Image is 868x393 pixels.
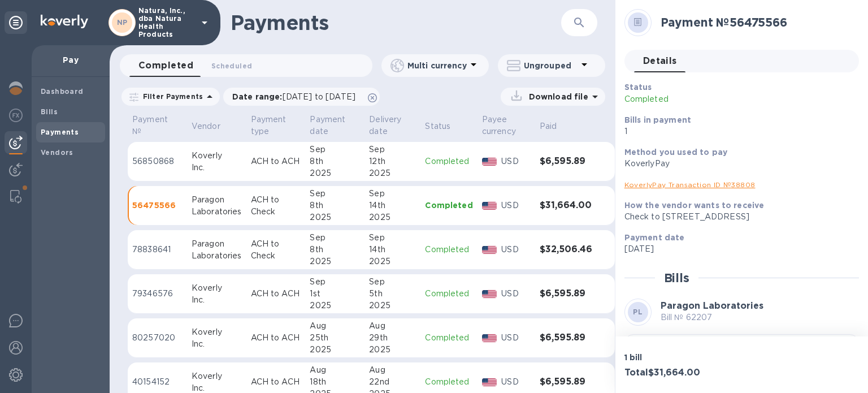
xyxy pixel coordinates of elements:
[310,364,360,376] div: Aug
[540,120,572,132] span: Paid
[425,332,472,344] p: Completed
[425,376,472,388] p: Completed
[661,15,850,29] h2: Payment № 56475566
[132,114,183,137] span: Payment №
[501,244,530,256] p: USD
[192,150,242,162] div: Koverly
[624,368,737,378] h3: Total $31,664.00
[369,232,416,244] div: Sep
[132,244,183,256] p: 78838641
[643,53,677,69] span: Details
[624,211,850,223] div: Check to [STREET_ADDRESS]
[132,376,183,388] p: 40154152
[624,180,756,189] a: KoverlyPay Transaction ID № 38808
[310,320,360,332] div: Aug
[310,288,360,300] div: 1st
[501,332,530,344] p: USD
[540,120,557,132] p: Paid
[132,156,183,167] p: 56850868
[369,211,416,223] div: 2025
[369,332,416,344] div: 29th
[501,156,530,167] p: USD
[369,144,416,156] div: Sep
[624,201,765,210] b: How the vendor wants to receive
[624,352,737,363] p: 1 bill
[310,344,360,356] div: 2025
[369,300,416,312] div: 2025
[251,156,301,167] p: ACH to ACH
[425,120,450,132] p: Status
[482,202,497,210] img: USD
[9,109,23,122] img: Foreign exchange
[540,332,592,343] h3: $6,595.89
[369,114,401,137] p: Delivery date
[41,15,88,28] img: Logo
[369,288,416,300] div: 5th
[192,120,220,132] p: Vendor
[369,200,416,211] div: 14th
[482,334,497,342] img: USD
[192,282,242,294] div: Koverly
[310,332,360,344] div: 25th
[425,288,472,300] p: Completed
[251,114,287,137] p: Payment type
[132,332,183,344] p: 80257020
[624,148,727,157] b: Method you used to pay
[369,276,416,288] div: Sep
[540,377,592,387] h3: $6,595.89
[482,246,497,254] img: USD
[540,244,592,255] h3: $32,506.46
[540,288,592,299] h3: $6,595.89
[132,200,183,211] p: 56475566
[369,188,416,200] div: Sep
[482,158,497,166] img: USD
[251,194,301,218] p: ACH to Check
[41,87,84,96] b: Dashboard
[223,88,380,106] div: Date range:[DATE] to [DATE]
[482,290,497,298] img: USD
[192,194,242,206] div: Paragon
[310,188,360,200] div: Sep
[192,206,242,218] div: Laboratories
[192,238,242,250] div: Paragon
[624,233,685,242] b: Payment date
[624,243,850,255] p: [DATE]
[192,294,242,306] div: Inc.
[501,376,530,388] p: USD
[310,167,360,179] div: 2025
[369,344,416,356] div: 2025
[41,148,73,157] b: Vendors
[624,158,850,170] div: KoverlyPay
[310,114,345,137] p: Payment date
[482,378,497,386] img: USD
[524,91,588,102] p: Download file
[624,83,652,92] b: Status
[192,370,242,382] div: Koverly
[369,320,416,332] div: Aug
[192,120,235,132] span: Vendor
[251,332,301,344] p: ACH to ACH
[425,120,465,132] span: Status
[633,308,643,316] b: PL
[310,156,360,167] div: 8th
[425,200,472,211] p: Completed
[192,250,242,262] div: Laboratories
[132,288,183,300] p: 79346576
[310,144,360,156] div: Sep
[138,58,193,74] span: Completed
[283,92,355,101] span: [DATE] to [DATE]
[310,232,360,244] div: Sep
[482,114,531,137] span: Payee currency
[369,114,416,137] span: Delivery date
[251,288,301,300] p: ACH to ACH
[310,300,360,312] div: 2025
[425,244,472,256] p: Completed
[41,107,58,116] b: Bills
[192,326,242,338] div: Koverly
[251,114,301,137] span: Payment type
[369,244,416,256] div: 14th
[425,156,472,167] p: Completed
[661,300,763,311] b: Paragon Laboratories
[369,167,416,179] div: 2025
[138,7,195,38] p: Natura, Inc., dba Natura Health Products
